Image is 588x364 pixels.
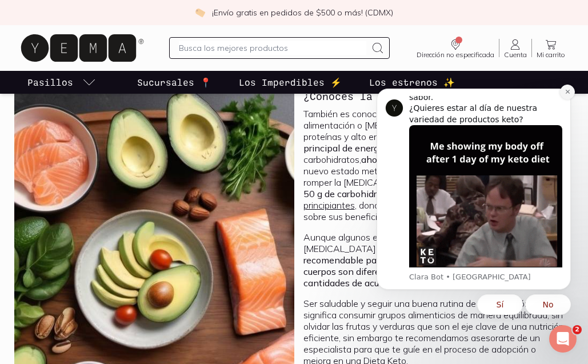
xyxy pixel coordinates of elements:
a: Sucursales 📍 [135,71,214,94]
a: pasillo-todos-link [25,71,98,94]
span: Dirección no especificada [417,51,494,58]
p: Pasillos [27,75,73,89]
a: Los Imperdibles ⚡️ [237,71,344,94]
b: cambio en la fuente principal de energía [303,131,562,154]
a: guía para principiantes [303,188,531,211]
p: Sucursales 📍 [137,75,211,89]
input: Busca los mejores productos [179,41,366,55]
a: Dirección no especificada [412,38,499,58]
b: no debemos de consumir más de 50 g de carbohidratos al día [303,177,555,199]
img: check [195,7,205,18]
b: no es recomendable para todo el mundo, recuerda que nuestros cuerpos son diferentes y necesitan d... [303,243,548,289]
a: Cuenta [499,38,531,58]
p: Los estrenos ✨ [369,75,455,89]
p: También es conocida como es un plan de alimentación o [MEDICAL_DATA], con una ingesta moderada de... [303,108,565,222]
h3: ¿Conoces la dieta Keto? [303,89,448,103]
p: Los Imperdibles ⚡️ [239,75,342,89]
a: Mi carrito [532,38,570,58]
p: ¡Envío gratis en pedidos de $500 o más! (CDMX) [212,7,393,18]
a: Los estrenos ✨ [367,71,457,94]
span: Cuenta [504,51,527,58]
iframe: Intercom notifications mensaje [359,78,588,322]
p: Aunque algunos estudios e investigaciones confirman que una [MEDICAL_DATA] puede ayudar a adelgazar, [303,231,565,289]
iframe: Intercom live chat [549,325,577,353]
span: Mi carrito [537,51,565,58]
span: 2 [573,325,582,334]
